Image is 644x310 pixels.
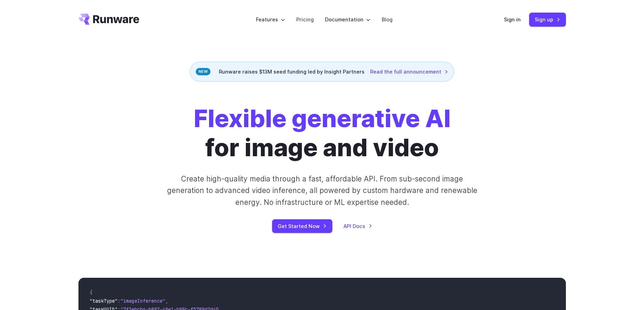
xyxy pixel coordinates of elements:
h1: for image and video [194,104,451,162]
label: Documentation [325,15,371,23]
span: { [90,289,92,296]
a: Read the full announcement [370,68,448,76]
a: Pricing [296,15,314,23]
a: Sign up [529,13,566,26]
a: Sign in [504,15,521,23]
span: , [165,298,168,304]
a: Blog [382,15,393,23]
p: Create high-quality media through a fast, affordable API. From sub-second image generation to adv... [166,173,478,208]
label: Features [256,15,285,23]
span: : [118,298,120,304]
span: "taskType" [90,298,118,304]
span: "imageInference" [120,298,165,304]
div: Runware raises $13M seed funding led by Insight Partners [190,62,454,82]
a: Get Started Now [272,219,332,233]
a: API Docs [344,222,372,230]
strong: Flexible generative AI [194,104,451,133]
a: Go to / [78,14,139,25]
